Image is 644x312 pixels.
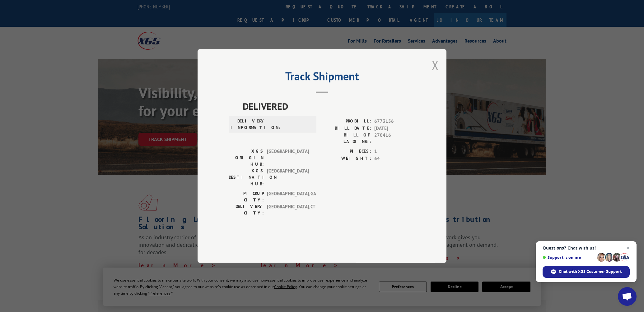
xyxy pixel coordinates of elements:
span: DELIVERED [243,99,415,113]
span: 6773156 [374,118,415,125]
span: [GEOGRAPHIC_DATA] , CT [267,203,309,216]
span: 64 [374,155,415,162]
span: 1 [374,148,415,155]
h2: Track Shipment [229,72,415,84]
label: BILL OF LADING: [322,132,371,145]
label: XGS DESTINATION HUB: [229,167,264,187]
label: XGS ORIGIN HUB: [229,148,264,167]
span: Questions? Chat with us! [543,245,630,250]
span: Support is online [543,255,595,260]
button: Close modal [432,57,439,73]
span: Chat with XGS Customer Support [559,269,622,274]
div: Open chat [618,287,637,306]
span: Close chat [624,244,632,252]
label: BILL DATE: [322,125,371,132]
span: 270416 [374,132,415,145]
span: [GEOGRAPHIC_DATA] , GA [267,190,309,203]
label: PROBILL: [322,118,371,125]
label: DELIVERY CITY: [229,203,264,216]
label: WEIGHT: [322,155,371,162]
label: PIECES: [322,148,371,155]
span: [GEOGRAPHIC_DATA] [267,167,309,187]
label: PICKUP CITY: [229,190,264,203]
label: DELIVERY INFORMATION: [231,118,266,131]
div: Chat with XGS Customer Support [543,266,630,278]
span: [DATE] [374,125,415,132]
span: [GEOGRAPHIC_DATA] [267,148,309,167]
